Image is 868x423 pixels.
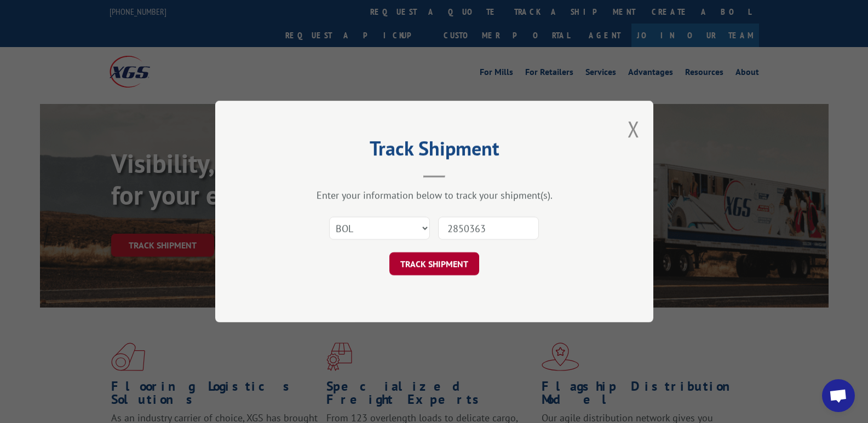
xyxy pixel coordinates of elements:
[389,252,479,275] button: TRACK SHIPMENT
[270,141,599,161] h2: Track Shipment
[822,379,855,412] div: Open chat
[438,217,539,240] input: Number(s)
[628,114,640,143] button: Close modal
[270,189,599,201] div: Enter your information below to track your shipment(s).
